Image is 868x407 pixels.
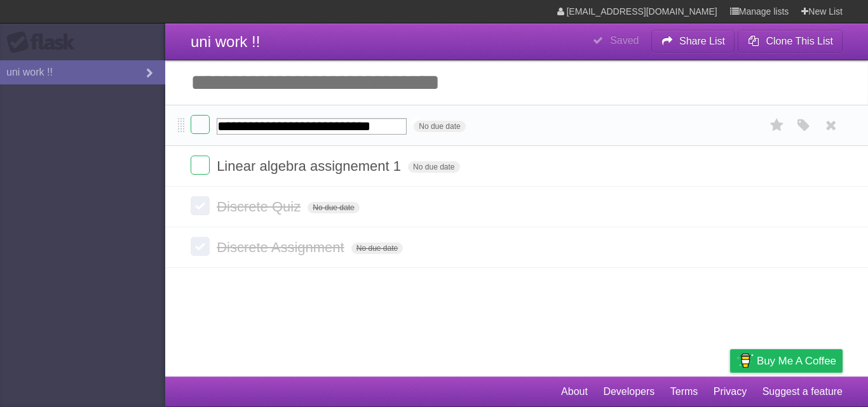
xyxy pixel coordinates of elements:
[217,239,348,255] span: Discrete Assignment
[191,156,210,175] label: Done
[6,31,83,54] div: Flask
[714,380,747,404] a: Privacy
[561,380,588,404] a: About
[191,196,210,215] label: Done
[730,349,843,373] a: Buy me a coffee
[351,243,403,254] span: No due date
[217,158,404,174] span: Linear algebra assignement 1
[757,350,836,372] span: Buy me a coffee
[763,380,843,404] a: Suggest a feature
[217,199,304,215] span: Discrete Quiz
[679,36,725,46] b: Share List
[191,115,210,134] label: Done
[736,350,754,371] img: Buy me a coffee
[603,380,654,404] a: Developers
[414,121,465,132] span: No due date
[651,30,735,53] button: Share List
[408,161,459,173] span: No due date
[191,33,260,50] span: uni work !!
[765,115,789,136] label: Star task
[738,30,843,53] button: Clone This List
[610,35,639,46] b: Saved
[670,380,698,404] a: Terms
[766,36,833,46] b: Clone This List
[308,202,359,213] span: No due date
[191,237,210,256] label: Done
